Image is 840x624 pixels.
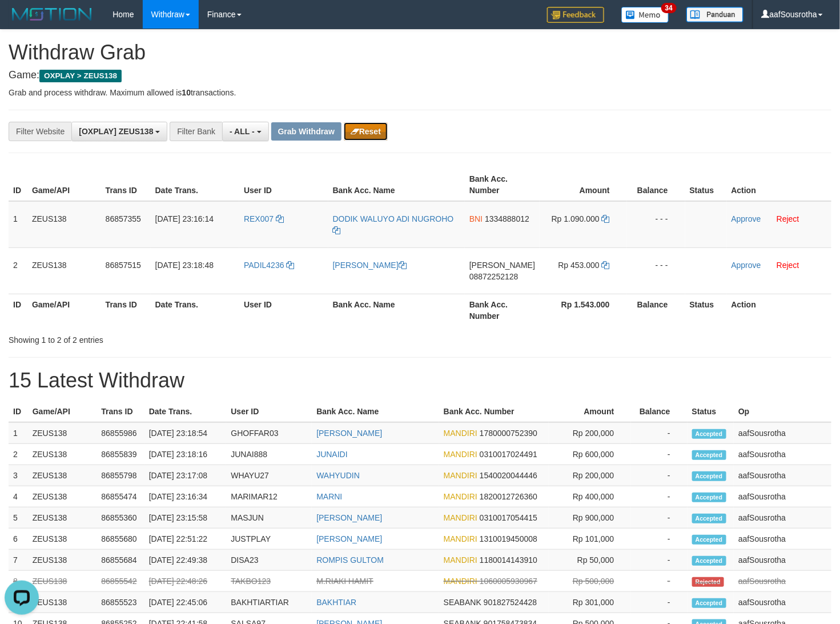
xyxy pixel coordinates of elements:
[602,261,610,270] a: Copy 453000 to clipboard
[27,294,101,326] th: Game/API
[316,471,360,480] a: WAHYUDIN
[469,214,483,223] span: BNI
[547,7,604,23] img: Feedback.jpg
[39,70,122,82] span: OXPLAY > ZEUS138
[106,261,141,270] span: 86857515
[480,513,537,522] span: Copy 0310017054415 to clipboard
[9,422,28,444] td: 1
[686,7,743,22] img: panduan.png
[97,465,144,486] td: 86855798
[465,169,540,201] th: Bank Acc. Number
[734,444,831,465] td: aafSousrotha
[9,87,831,98] p: Grab and process withdraw. Maximum allowed is transactions.
[732,214,761,223] a: Approve
[777,214,799,223] a: Reject
[28,401,97,422] th: Game/API
[631,444,687,465] td: -
[727,169,831,201] th: Action
[469,261,535,270] span: [PERSON_NAME]
[271,122,341,141] button: Grab Withdraw
[9,550,28,571] td: 7
[182,88,191,97] strong: 10
[558,261,599,270] span: Rp 453.000
[631,465,687,486] td: -
[685,169,727,201] th: Status
[734,571,831,592] td: aafSousrotha
[144,571,227,592] td: [DATE] 22:48:26
[631,571,687,592] td: -
[480,450,537,459] span: Copy 0310017024491 to clipboard
[9,41,831,64] h1: Withdraw Grab
[692,493,726,502] span: Accepted
[27,169,101,201] th: Game/API
[777,261,799,270] a: Reject
[549,592,632,613] td: Rp 301,000
[226,592,312,613] td: BAKHTIARTIAR
[692,471,726,481] span: Accepted
[621,7,669,23] img: Button%20Memo.svg
[316,577,373,586] a: M.RIAKI HAMIT
[549,550,632,571] td: Rp 50,000
[27,201,101,248] td: ZEUS138
[244,261,284,270] span: PADIL4236
[727,294,831,326] th: Action
[97,486,144,507] td: 86855474
[333,261,407,270] a: [PERSON_NAME]
[244,261,294,270] a: PADIL4236
[9,571,28,592] td: 8
[734,529,831,550] td: aafSousrotha
[627,247,685,294] td: - - -
[79,127,153,136] span: [OXPLAY] ZEUS138
[685,294,727,326] th: Status
[631,550,687,571] td: -
[439,401,549,422] th: Bank Acc. Number
[692,556,726,566] span: Accepted
[661,3,677,13] span: 34
[28,550,97,571] td: ZEUS138
[316,534,382,543] a: [PERSON_NAME]
[9,169,27,201] th: ID
[9,529,28,550] td: 6
[9,247,27,294] td: 2
[9,507,28,529] td: 5
[9,465,28,486] td: 3
[316,513,382,522] a: [PERSON_NAME]
[244,214,274,223] span: REX007
[627,294,685,326] th: Balance
[5,5,39,39] button: Open LiveChat chat widget
[230,127,255,136] span: - ALL -
[333,214,454,235] a: DODIK WALUYO ADI NUGROHO
[734,465,831,486] td: aafSousrotha
[688,401,734,422] th: Status
[444,534,477,543] span: MANDIRI
[692,598,726,608] span: Accepted
[144,486,227,507] td: [DATE] 23:16:34
[444,471,477,480] span: MANDIRI
[226,550,312,571] td: DISA23
[480,555,537,565] span: Copy 1180014143910 to clipboard
[631,529,687,550] td: -
[480,577,537,586] span: Copy 1060005930967 to clipboard
[9,330,341,346] div: Showing 1 to 2 of 2 entries
[226,444,312,465] td: JUNAI888
[631,486,687,507] td: -
[239,169,328,201] th: User ID
[540,294,627,326] th: Rp 1.543.000
[9,294,27,326] th: ID
[444,429,477,438] span: MANDIRI
[226,571,312,592] td: TAKBO123
[28,465,97,486] td: ZEUS138
[226,529,312,550] td: JUSTPLAY
[101,294,151,326] th: Trans ID
[97,571,144,592] td: 86855542
[549,529,632,550] td: Rp 101,000
[226,507,312,529] td: MASJUN
[552,214,600,223] span: Rp 1.090.000
[97,529,144,550] td: 86855680
[9,201,27,248] td: 1
[151,169,239,201] th: Date Trans.
[316,492,342,501] a: MARNI
[344,122,388,141] button: Reset
[631,592,687,613] td: -
[226,401,312,422] th: User ID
